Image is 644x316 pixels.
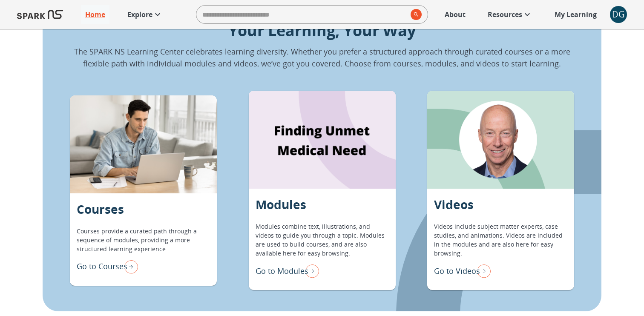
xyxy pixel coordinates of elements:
button: search [407,6,422,23]
div: Go to Videos [434,262,491,280]
a: Home [81,5,109,24]
p: Home [85,9,105,20]
p: Videos include subject matter experts, case studies, and animations. Videos are included in the m... [434,222,567,258]
div: Go to Modules [256,262,319,280]
img: right arrow [302,262,319,280]
p: Go to Modules [256,265,308,277]
p: Explore [127,9,152,20]
p: My Learning [555,9,597,20]
div: Videos [427,91,574,189]
div: Modules [249,91,396,189]
p: Go to Courses [77,261,127,272]
img: Logo of SPARK at Stanford [17,4,63,25]
p: The SPARK NS Learning Center celebrates learning diversity. Whether you prefer a structured appro... [70,46,574,69]
img: right arrow [121,258,138,276]
a: My Learning [550,5,601,24]
div: Courses [70,95,217,193]
p: Your Learning, Your Way [70,19,574,42]
div: Go to Courses [77,258,138,276]
a: Explore [123,5,167,24]
p: Videos [434,195,474,213]
p: About [445,9,466,20]
a: About [440,5,470,24]
p: Go to Videos [434,265,480,277]
p: Courses [77,200,124,218]
a: Resources [483,5,537,24]
p: Resources [488,9,522,20]
div: DG [610,6,627,23]
button: account of current user [610,6,627,23]
p: Modules [256,195,306,213]
img: right arrow [474,262,491,280]
p: Modules combine text, illustrations, and videos to guide you through a topic. Modules are used to... [256,222,389,258]
p: Courses provide a curated path through a sequence of modules, providing a more structured learnin... [77,227,210,253]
